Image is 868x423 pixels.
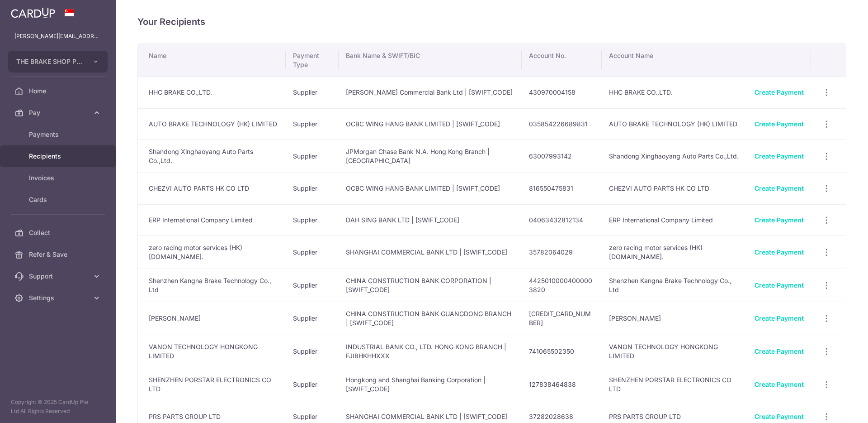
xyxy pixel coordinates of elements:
[602,236,748,269] td: zero racing motor services (HK) [DOMAIN_NAME].
[339,368,521,401] td: Hongkong and Shanghai Banking Corporation | [SWIFT_CODE]
[138,204,286,236] td: ERP International Company Limited
[286,108,339,140] td: Supplier
[522,269,602,302] td: 44250100004000003820
[755,120,804,128] a: Create Payment
[29,228,89,237] span: Collect
[8,51,108,72] button: THE BRAKE SHOP PTE. LTD.
[286,44,339,77] th: Payment Type
[602,335,748,368] td: VANON TECHNOLOGY HONGKONG LIMITED
[522,139,602,173] td: 63007993142
[11,7,55,18] img: CardUp
[138,269,286,302] td: Shenzhen Kangna Brake Technology Co., Ltd
[14,32,101,41] p: [PERSON_NAME][EMAIL_ADDRESS][PERSON_NAME][DOMAIN_NAME]
[602,204,748,236] td: ERP International Company Limited
[339,236,521,269] td: SHANGHAI COMMERCIAL BANK LTD | [SWIFT_CODE]
[286,335,339,368] td: Supplier
[339,139,521,173] td: JPMorgan Chase Bank N.A. Hong Kong Branch | [GEOGRAPHIC_DATA]
[339,173,521,204] td: OCBC WING HANG BANK LIMITED | [SWIFT_CODE]
[602,173,748,204] td: CHEZVI AUTO PARTS HK CO LTD
[286,302,339,335] td: Supplier
[339,204,521,236] td: DAH SING BANK LTD | [SWIFT_CODE]
[29,87,89,96] span: Home
[810,396,859,418] iframe: Opens a widget where you can find more information
[286,236,339,269] td: Supplier
[339,335,521,368] td: INDUSTRIAL BANK CO., LTD. HONG KONG BRANCH | FJIBHKHHXXX
[286,77,339,108] td: Supplier
[339,108,521,140] td: OCBC WING HANG BANK LIMITED | [SWIFT_CODE]
[755,248,804,256] a: Create Payment
[286,269,339,302] td: Supplier
[755,184,804,192] a: Create Payment
[339,269,521,302] td: CHINA CONSTRUCTION BANK CORPORATION | [SWIFT_CODE]
[29,293,89,303] span: Settings
[602,139,748,173] td: Shandong Xinghaoyang Auto Parts Co.,Ltd.
[522,44,602,77] th: Account No.
[29,108,89,117] span: Pay
[522,368,602,401] td: 127838464838
[602,269,748,302] td: Shenzhen Kangna Brake Technology Co., Ltd
[138,77,286,108] td: HHC BRAKE CO.,LTD.
[29,272,89,281] span: Support
[755,152,804,160] a: Create Payment
[138,368,286,401] td: SHENZHEN PORSTAR ELECTRONICS CO LTD
[286,139,339,173] td: Supplier
[286,173,339,204] td: Supplier
[339,77,521,108] td: [PERSON_NAME] Commercial Bank Ltd | [SWIFT_CODE]
[755,216,804,224] a: Create Payment
[138,108,286,140] td: AUTO BRAKE TECHNOLOGY (HK) LIMITED
[755,314,804,322] a: Create Payment
[138,236,286,269] td: zero racing motor services (HK) [DOMAIN_NAME].
[755,347,804,355] a: Create Payment
[522,173,602,204] td: 816550475831
[29,195,89,204] span: Cards
[138,335,286,368] td: VANON TECHNOLOGY HONGKONG LIMITED
[602,108,748,140] td: AUTO BRAKE TECHNOLOGY (HK) LIMITED
[339,302,521,335] td: CHINA CONSTRUCTION BANK GUANGDONG BRANCH | [SWIFT_CODE]
[522,204,602,236] td: 04063432812134
[755,380,804,388] a: Create Payment
[522,302,602,335] td: [CREDIT_CARD_NUMBER]
[137,14,846,29] h4: Your Recipients
[138,302,286,335] td: [PERSON_NAME]
[29,130,89,139] span: Payments
[602,77,748,108] td: HHC BRAKE CO.,LTD.
[29,250,89,259] span: Refer & Save
[16,57,83,66] span: THE BRAKE SHOP PTE. LTD.
[138,173,286,204] td: CHEZVI AUTO PARTS HK CO LTD
[602,368,748,401] td: SHENZHEN PORSTAR ELECTRONICS CO LTD
[522,335,602,368] td: 741065502350
[29,152,89,161] span: Recipients
[286,204,339,236] td: Supplier
[138,44,286,77] th: Name
[522,77,602,108] td: 430970004158
[522,108,602,140] td: 035854226689831
[522,236,602,269] td: 35782064029
[755,281,804,289] a: Create Payment
[29,173,89,183] span: Invoices
[602,44,748,77] th: Account Name
[339,44,521,77] th: Bank Name & SWIFT/BIC
[602,302,748,335] td: [PERSON_NAME]
[138,139,286,173] td: Shandong Xinghaoyang Auto Parts Co.,Ltd.
[286,368,339,401] td: Supplier
[755,88,804,96] a: Create Payment
[755,413,804,420] a: Create Payment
